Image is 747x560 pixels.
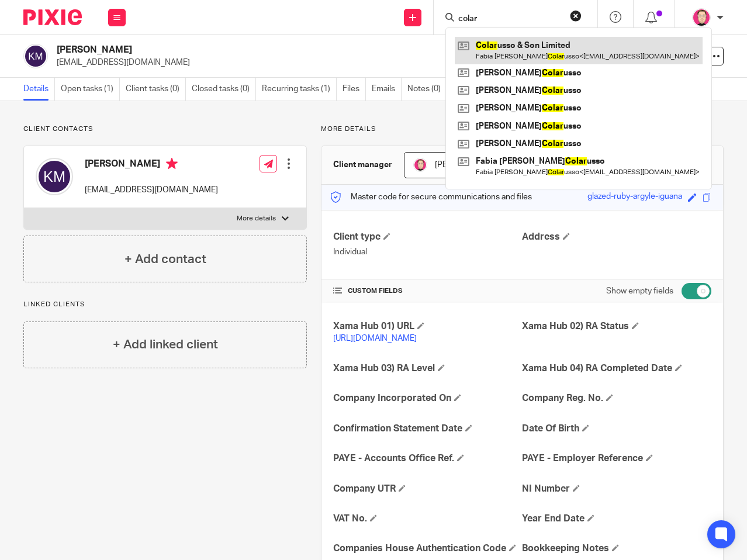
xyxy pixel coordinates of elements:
h4: Xama Hub 02) RA Status [522,320,711,333]
h4: Address [522,231,711,243]
p: Linked clients [23,300,307,309]
h2: [PERSON_NAME] [57,44,463,56]
img: svg%3E [36,158,73,195]
h4: Year End Date [522,513,711,525]
h4: + Add contact [124,250,206,268]
h4: [PERSON_NAME] [85,158,218,172]
p: More details [237,214,276,223]
img: svg%3E [23,44,48,68]
p: [EMAIL_ADDRESS][DOMAIN_NAME] [85,184,218,196]
h4: PAYE - Employer Reference [522,452,711,465]
p: Master code for secure communications and files [330,191,532,203]
a: Notes (0) [407,78,447,101]
input: Search [457,14,562,25]
a: Client tasks (0) [126,78,186,101]
h3: Client manager [333,159,392,171]
p: More details [321,125,724,134]
h4: + Add linked client [113,336,218,354]
i: Primary [166,158,178,170]
img: Bradley%20-%20Pink.png [692,8,711,27]
p: Client contacts [23,125,307,134]
img: Bradley%20-%20Pink.png [413,158,427,172]
h4: NI Number [522,483,711,495]
label: Show empty fields [606,285,673,297]
h4: Xama Hub 01) URL [333,320,523,333]
a: Recurring tasks (1) [262,78,337,101]
div: glazed-ruby-argyle-iguana [587,191,682,204]
h4: VAT No. [333,513,523,525]
a: Closed tasks (0) [192,78,256,101]
a: Open tasks (1) [61,78,120,101]
button: Clear [570,10,582,22]
h4: Client type [333,231,523,243]
h4: Xama Hub 03) RA Level [333,362,523,375]
h4: Xama Hub 04) RA Completed Date [522,362,711,375]
h4: Date Of Birth [522,423,711,435]
a: Details [23,78,55,101]
p: Individual [333,246,523,258]
span: [PERSON_NAME] [435,161,499,169]
a: Files [343,78,366,101]
h4: Company UTR [333,483,523,495]
h4: CUSTOM FIELDS [333,286,523,296]
h4: Confirmation Statement Date [333,423,523,435]
a: [URL][DOMAIN_NAME] [333,334,417,343]
h4: Company Reg. No. [522,392,711,405]
h4: Bookkeeping Notes [522,542,711,555]
a: Emails [372,78,402,101]
img: Pixie [23,9,82,25]
h4: Companies House Authentication Code [333,542,523,555]
h4: Company Incorporated On [333,392,523,405]
p: [EMAIL_ADDRESS][DOMAIN_NAME] [57,57,565,68]
h4: PAYE - Accounts Office Ref. [333,452,523,465]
